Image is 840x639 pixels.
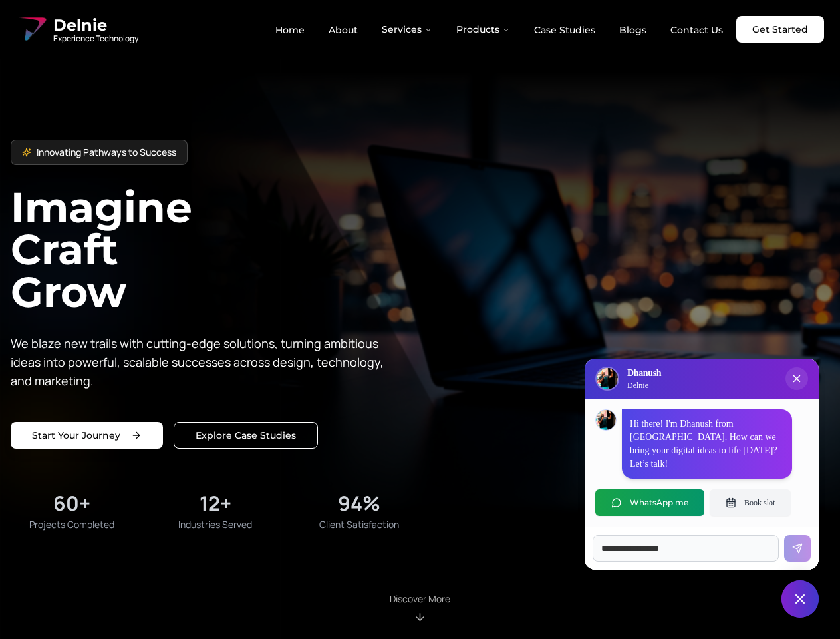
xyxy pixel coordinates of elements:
img: Dhanush [596,410,616,430]
div: 60+ [53,491,90,515]
span: Client Satisfaction [319,518,399,531]
span: Industries Served [178,518,252,531]
a: Explore our solutions [174,422,318,449]
img: Delnie Logo [597,368,618,389]
button: Close chat [781,580,819,618]
h3: Dhanush [627,367,661,380]
img: Delnie Logo [16,13,48,45]
button: Products [446,16,521,43]
a: Blogs [609,19,657,41]
a: Home [265,19,315,41]
a: Contact Us [660,19,734,41]
p: We blaze new trails with cutting-edge solutions, turning ambitious ideas into powerful, scalable ... [11,334,394,390]
div: 94% [338,491,380,515]
a: Case Studies [523,19,606,41]
h1: Imagine Craft Grow [11,186,420,312]
button: WhatsApp me [595,489,704,516]
span: Projects Completed [29,518,114,531]
button: Close chat popup [785,367,808,390]
div: 12+ [200,491,231,515]
a: About [318,19,368,41]
p: Discover More [390,592,450,606]
div: Scroll to About section [390,592,450,623]
p: Delnie [627,380,661,391]
p: Hi there! I'm Dhanush from [GEOGRAPHIC_DATA]. How can we bring your digital ideas to life [DATE]?... [630,417,784,471]
button: Services [371,16,443,43]
a: Start your project with us [11,422,163,449]
span: Innovating Pathways to Success [37,146,176,159]
nav: Main [265,16,734,43]
span: Experience Technology [53,33,138,44]
a: Delnie Logo Full [16,13,138,45]
span: Delnie [53,15,138,36]
a: Get Started [736,16,824,43]
button: Book slot [710,489,791,516]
